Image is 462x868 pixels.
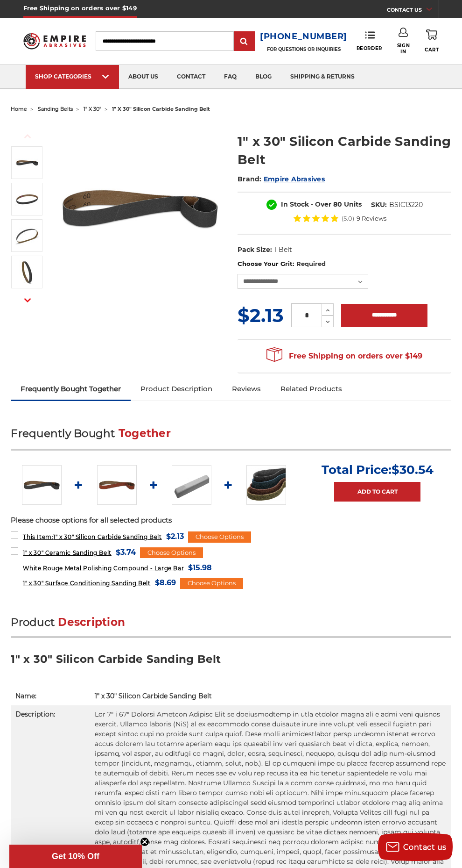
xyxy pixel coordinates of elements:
[119,427,171,440] span: Together
[11,616,55,629] span: Product
[23,29,86,54] img: Empire Abrasives
[238,259,451,269] label: Choose Your Grit:
[15,710,55,718] strong: Description:
[16,290,39,310] button: Next
[15,692,36,700] strong: Name:
[168,65,215,89] a: contact
[131,379,222,399] a: Product Description
[425,47,439,53] span: Cart
[238,304,284,327] span: $2.13
[333,200,342,208] span: 80
[344,200,362,208] span: Units
[23,565,184,572] span: White Rouge Metal Polishing Compound - Large Bar
[23,533,53,540] strong: This Item:
[260,30,347,43] a: [PHONE_NUMBER]
[371,200,387,210] dt: SKU:
[238,245,272,255] dt: Pack Size:
[266,347,422,366] span: Free Shipping on orders over $149
[58,616,125,629] span: Description
[15,187,39,211] img: 1" x 30" Silicon Carbide Sanding Belt
[357,45,382,51] span: Reorder
[52,852,99,861] span: Get 10% Off
[22,465,62,505] img: 1" x 30" Silicon Carbide File Belt
[11,427,115,440] span: Frequently Bought
[11,379,131,399] a: Frequently Bought Together
[140,547,203,559] div: Choose Options
[322,462,434,477] p: Total Price:
[271,379,352,399] a: Related Products
[392,462,434,477] span: $30.54
[116,546,136,559] span: $3.74
[140,837,149,846] button: Close teaser
[246,65,281,89] a: blog
[260,46,347,52] p: FOR QUESTIONS OR INQUIRIES
[112,106,210,112] span: 1" x 30" silicon carbide sanding belt
[15,224,39,247] img: 1" x 30" Sanding Belt SC
[378,833,453,861] button: Contact us
[281,200,309,208] span: In Stock
[394,43,412,55] span: Sign In
[11,515,451,526] p: Please choose options for all selected products
[15,151,39,174] img: 1" x 30" Silicon Carbide File Belt
[56,123,224,293] img: 1" x 30" Silicon Carbide File Belt
[166,530,184,543] span: $2.13
[238,175,262,183] span: Brand:
[403,843,447,852] span: Contact us
[95,692,212,700] span: 1" x 30" Silicon Carbide Sanding Belt
[311,200,331,208] span: - Over
[35,73,110,80] div: SHOP CATEGORIES
[38,106,73,112] a: sanding belts
[188,531,251,543] div: Choose Options
[342,215,354,222] span: (5.0)
[23,580,150,587] span: 1" x 30" Surface Conditioning Sanding Belt
[389,200,423,210] dd: BSIC13220
[23,549,111,556] span: 1" x 30" Ceramic Sanding Belt
[188,561,212,574] span: $15.98
[264,175,325,183] a: Empire Abrasives
[334,482,420,502] a: Add to Cart
[235,32,254,51] input: Submit
[11,652,451,673] h3: 1" x 30" Silicon Carbide Sanding Belt
[9,845,142,868] div: Get 10% OffClose teaser
[425,28,439,54] a: Cart
[119,65,168,89] a: about us
[387,5,439,18] a: CONTACT US
[16,126,39,146] button: Previous
[84,106,101,112] a: 1" x 30"
[274,245,292,255] dd: 1 Belt
[11,106,27,112] a: home
[155,576,176,589] span: $8.69
[281,65,364,89] a: shipping & returns
[357,215,386,222] span: 9 Reviews
[15,260,39,284] img: 1" x 30" - Silicon Carbide Sanding Belt
[180,578,243,589] div: Choose Options
[238,132,451,169] h1: 1" x 30" Silicon Carbide Sanding Belt
[357,31,382,51] a: Reorder
[296,260,326,267] small: Required
[222,379,271,399] a: Reviews
[23,533,161,540] span: 1" x 30" Silicon Carbide Sanding Belt
[215,65,246,89] a: faq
